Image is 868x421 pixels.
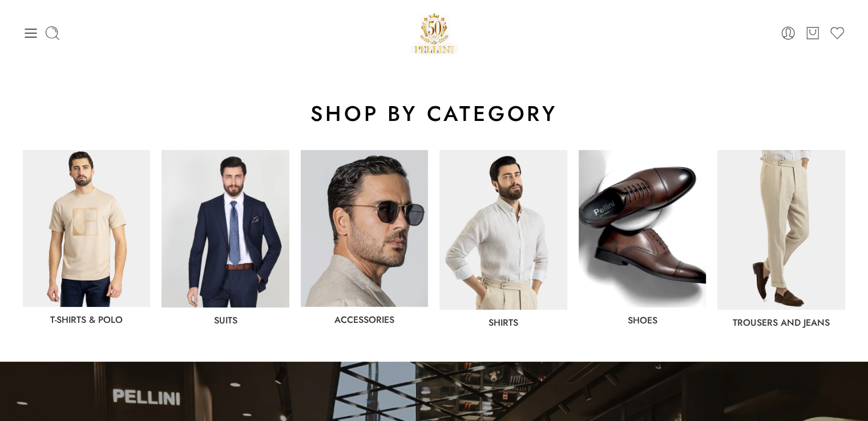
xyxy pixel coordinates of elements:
[805,25,821,41] a: Cart
[214,314,237,327] a: Suits
[410,9,459,57] img: Pellini
[628,314,657,327] a: shoes
[50,313,123,326] a: T-Shirts & Polo
[23,100,845,127] h2: shop by category
[780,25,796,41] a: Login / Register
[829,25,845,41] a: Wishlist
[488,316,518,329] a: Shirts
[334,313,394,326] a: Accessories
[410,9,459,57] a: Pellini -
[733,316,830,329] a: Trousers and jeans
